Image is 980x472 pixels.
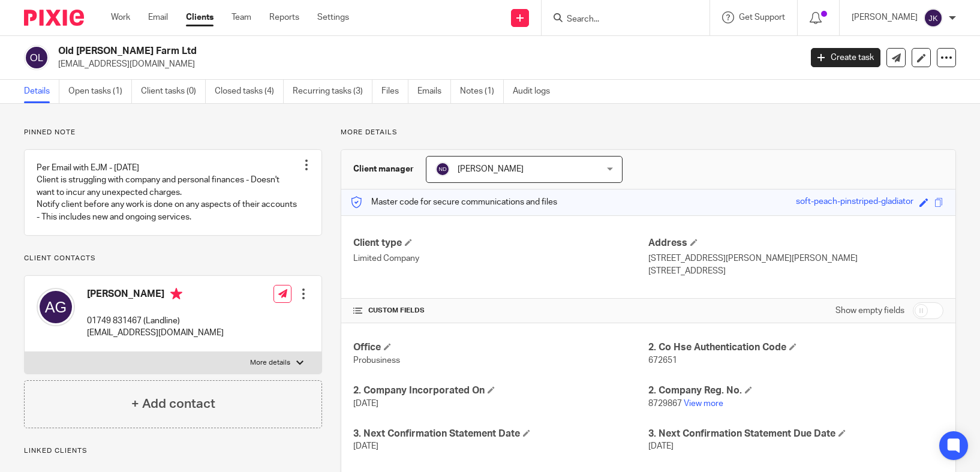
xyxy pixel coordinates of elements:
h4: 2. Company Reg. No. [648,384,943,397]
h4: + Add contact [131,395,215,413]
h3: Client manager [353,163,414,175]
img: Pixie [24,10,84,26]
span: [DATE] [353,442,378,450]
a: Emails [417,80,451,103]
p: More details [341,128,956,137]
p: More details [250,358,290,368]
h4: Address [648,237,943,249]
h4: [PERSON_NAME] [87,288,224,303]
span: Get Support [739,13,785,22]
a: Work [111,11,130,23]
p: Pinned note [24,128,322,137]
img: svg%3E [435,162,450,176]
p: [EMAIL_ADDRESS][DOMAIN_NAME] [58,58,793,70]
p: Limited Company [353,252,648,264]
p: 01749 831467 (Landline) [87,315,224,327]
p: [EMAIL_ADDRESS][DOMAIN_NAME] [87,327,224,339]
a: Recurring tasks (3) [293,80,372,103]
h4: CUSTOM FIELDS [353,306,648,315]
a: Closed tasks (4) [215,80,284,103]
a: Client tasks (0) [141,80,206,103]
h4: Office [353,341,648,354]
a: Team [232,11,251,23]
span: [PERSON_NAME] [458,165,524,173]
a: View more [684,399,723,408]
h4: 3. Next Confirmation Statement Date [353,428,648,440]
i: Primary [170,288,182,300]
h4: 3. Next Confirmation Statement Due Date [648,428,943,440]
p: Client contacts [24,254,322,263]
span: [DATE] [648,442,674,450]
img: svg%3E [24,45,49,70]
a: Create task [811,48,880,67]
span: 672651 [648,356,677,365]
a: Files [381,80,408,103]
a: Clients [186,11,214,23]
a: Reports [269,11,299,23]
img: svg%3E [924,8,943,28]
h4: 2. Company Incorporated On [353,384,648,397]
h4: Client type [353,237,648,249]
div: soft-peach-pinstriped-gladiator [796,196,913,209]
a: Audit logs [513,80,559,103]
a: Settings [317,11,349,23]
h2: Old [PERSON_NAME] Farm Ltd [58,45,646,58]
p: [STREET_ADDRESS] [648,265,943,277]
p: Linked clients [24,446,322,456]
a: Details [24,80,59,103]
p: [STREET_ADDRESS][PERSON_NAME][PERSON_NAME] [648,252,943,264]
label: Show empty fields [835,305,904,317]
p: [PERSON_NAME] [852,11,918,23]
h4: 2. Co Hse Authentication Code [648,341,943,354]
span: [DATE] [353,399,378,408]
a: Open tasks (1) [68,80,132,103]
a: Email [148,11,168,23]
input: Search [566,14,674,25]
span: 8729867 [648,399,682,408]
p: Master code for secure communications and files [350,196,557,208]
span: Probusiness [353,356,400,365]
a: Notes (1) [460,80,504,103]
img: svg%3E [37,288,75,326]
